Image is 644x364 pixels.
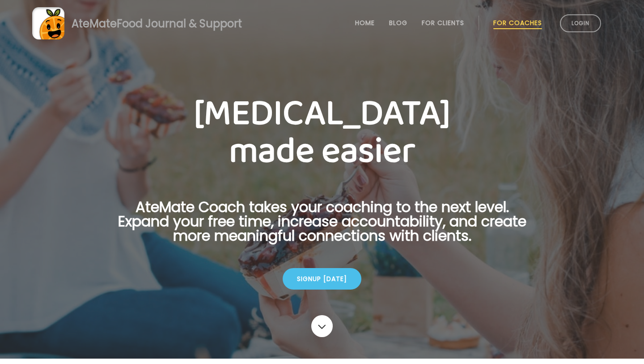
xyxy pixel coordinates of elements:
[117,16,242,31] span: Food Journal & Support
[493,19,542,26] a: For Coaches
[560,14,601,32] a: Login
[422,19,464,26] a: For Clients
[389,19,407,26] a: Blog
[64,16,242,31] div: AteMate
[32,7,612,39] a: AteMateFood Journal & Support
[104,95,540,170] h1: [MEDICAL_DATA] made easier
[283,268,361,290] div: Signup [DATE]
[104,200,540,254] p: AteMate Coach takes your coaching to the next level. Expand your free time, increase accountabili...
[355,19,375,26] a: Home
